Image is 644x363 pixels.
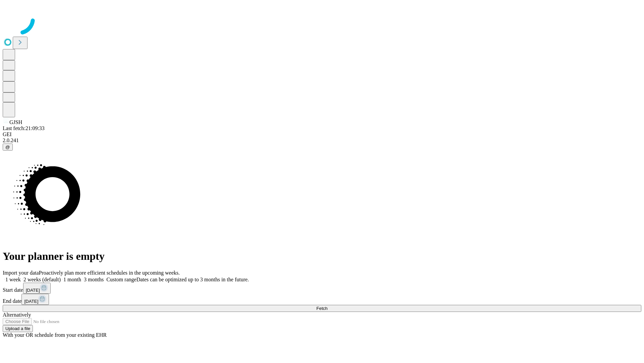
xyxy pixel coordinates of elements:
[3,283,641,294] div: Start date
[21,294,49,305] button: [DATE]
[3,270,39,276] span: Import your data
[9,119,22,125] span: GJSH
[137,277,249,282] span: Dates can be optimized up to 3 months in the future.
[3,294,641,305] div: End date
[5,277,21,282] span: 1 week
[3,144,13,151] button: @
[63,277,81,282] span: 1 month
[26,288,40,293] span: [DATE]
[316,306,327,311] span: Fetch
[3,125,45,131] span: Last fetch: 21:09:33
[3,131,641,137] div: GEI
[3,325,33,332] button: Upload a file
[5,145,10,150] span: @
[23,277,61,282] span: 2 weeks (default)
[3,137,641,144] div: 2.0.241
[106,277,136,282] span: Custom range
[84,277,104,282] span: 3 months
[23,283,51,294] button: [DATE]
[3,250,641,263] h1: Your planner is empty
[3,332,107,338] span: With your OR schedule from your existing EHR
[3,305,641,312] button: Fetch
[39,270,180,276] span: Proactively plan more efficient schedules in the upcoming weeks.
[24,299,38,304] span: [DATE]
[3,312,31,318] span: Alternatively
